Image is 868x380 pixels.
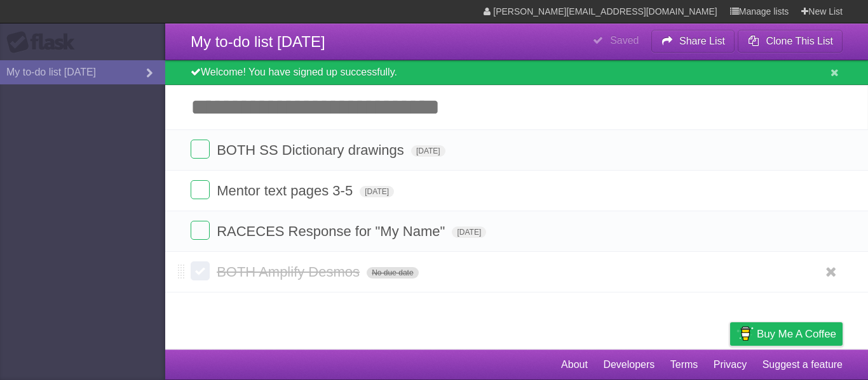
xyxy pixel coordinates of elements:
button: Share List [651,30,735,53]
a: Terms [670,353,698,377]
div: Flask [6,31,83,54]
span: No due date [367,267,418,278]
b: Share List [679,36,725,46]
span: [DATE] [360,186,394,197]
label: Done [191,221,210,240]
span: BOTH Amplify Desmos [217,264,363,280]
span: BOTH SS Dictionary drawings [217,142,407,158]
a: Buy me a coffee [730,322,843,346]
img: Buy me a coffee [736,323,754,344]
a: About [561,353,588,377]
label: Done [191,140,210,159]
button: Clone This List [738,30,843,53]
span: Buy me a coffee [757,323,836,345]
label: Done [191,261,210,280]
a: Developers [603,353,654,377]
span: [DATE] [411,145,445,157]
a: Privacy [714,353,747,377]
span: RACECES Response for "My Name" [217,223,448,239]
span: My to-do list [DATE] [191,33,325,50]
a: Suggest a feature [763,353,843,377]
span: Mentor text pages 3-5 [217,183,356,199]
b: Clone This List [766,36,833,46]
div: Welcome! You have signed up successfully. [165,60,868,85]
span: [DATE] [452,226,486,238]
label: Done [191,180,210,199]
b: Saved [610,35,639,46]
